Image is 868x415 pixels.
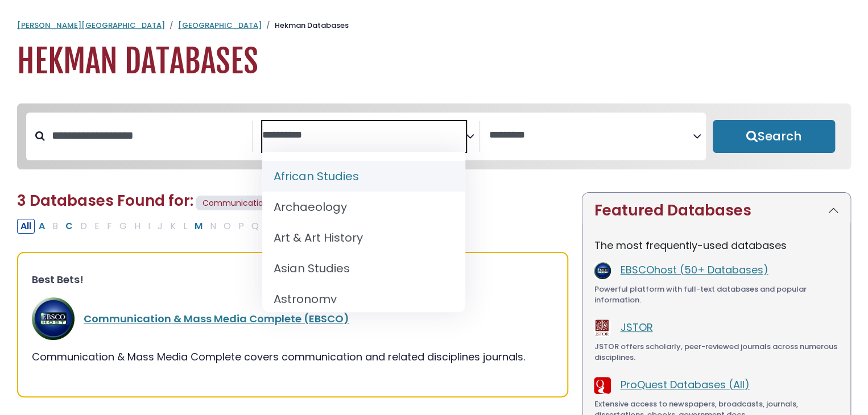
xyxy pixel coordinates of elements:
li: Archaeology [262,192,466,222]
a: [PERSON_NAME][GEOGRAPHIC_DATA] [17,20,165,31]
div: Powerful platform with full-text databases and popular information. [594,284,839,306]
nav: Search filters [17,103,851,169]
div: Alpha-list to filter by first letter of database name [17,218,399,233]
button: Featured Databases [582,193,850,229]
h3: Best Bets! [32,273,553,286]
li: African Studies [262,161,466,192]
span: 3 Databases Found for: [17,190,193,211]
a: EBSCOhost (50+ Databases) [620,263,768,277]
textarea: Search [489,130,693,142]
textarea: Search [262,130,466,142]
div: Communication & Mass Media Complete covers communication and related disciplines journals. [32,349,553,364]
li: Art & Art History [262,222,466,253]
a: ProQuest Databases (All) [620,377,749,392]
nav: breadcrumb [17,20,851,31]
input: Search database by title or keyword [45,126,252,145]
button: All [17,219,35,234]
div: JSTOR offers scholarly, peer-reviewed journals across numerous disciplines. [594,341,839,363]
a: JSTOR [620,320,652,334]
button: Filter Results C [62,219,76,234]
li: Asian Studies [262,253,466,284]
button: Submit for Search Results [713,120,835,153]
button: Filter Results M [191,219,206,234]
h1: Hekman Databases [17,43,851,81]
span: Communication [196,196,275,211]
a: [GEOGRAPHIC_DATA] [178,20,262,31]
p: The most frequently-used databases [594,238,839,253]
button: Filter Results A [35,219,48,234]
li: Astronomy [262,284,466,314]
a: Communication & Mass Media Complete (EBSCO) [84,312,349,326]
li: Hekman Databases [262,20,349,31]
